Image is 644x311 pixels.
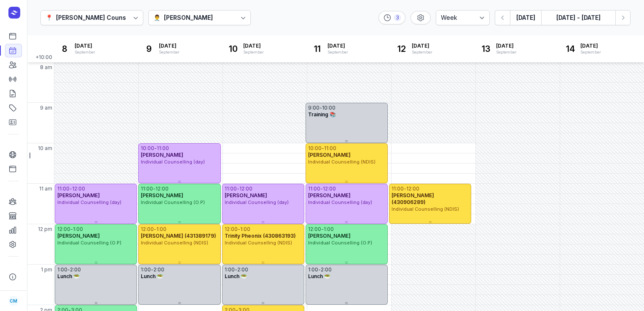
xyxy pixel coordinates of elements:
span: [DATE] [327,43,348,49]
span: [PERSON_NAME] (430906289) [392,192,434,205]
span: Individual Counselling (O.P) [57,240,121,246]
div: September [412,49,432,55]
div: 12:00 [239,185,252,192]
span: Individual Counselling (day) [141,159,205,165]
button: [DATE] [510,10,541,25]
div: September [159,49,180,55]
div: 12 [395,42,408,56]
div: 14 [563,42,577,56]
span: [DATE] [243,43,264,49]
div: 9:00 [308,105,319,111]
div: 👨‍⚕️ [153,13,161,23]
span: [PERSON_NAME] [141,192,183,198]
div: 1:00 [141,266,151,273]
div: 11:00 [157,145,169,152]
div: 12:00 [156,185,169,192]
div: - [238,226,240,233]
div: 2:00 [321,266,332,273]
div: September [243,49,264,55]
span: Individual Counselling (NDIS) [392,206,459,212]
div: 📍 [46,13,53,23]
span: Lunch 🥗 [225,273,247,279]
span: Individual Counselling (O.P) [308,240,372,246]
div: 2:00 [237,266,248,273]
span: [DATE] [580,43,601,49]
span: [PERSON_NAME] [308,192,351,198]
span: Lunch 🥗 [141,273,163,279]
div: 2:00 [153,266,164,273]
div: - [320,185,323,192]
div: - [70,226,73,233]
span: Individual Counselling (NDIS) [308,159,376,165]
span: [PERSON_NAME] [57,192,100,198]
div: - [322,145,324,152]
div: 8 [58,42,71,56]
span: [PERSON_NAME] (431389179) [141,233,216,239]
span: [DATE] [159,43,180,49]
div: - [67,266,70,273]
span: [DATE] [75,43,95,49]
div: 12:00 [57,226,70,233]
div: 1:00 [57,266,67,273]
span: [PERSON_NAME] [308,152,351,158]
span: Individual Counselling (day) [225,199,289,205]
span: [PERSON_NAME] [308,233,351,239]
div: 9 [142,42,156,56]
div: 12:00 [225,226,238,233]
span: Lunch 🥗 [308,273,330,279]
div: - [153,185,156,192]
div: 11:00 [308,185,320,192]
span: 9 am [40,105,52,111]
span: 10 am [38,145,52,152]
div: 11:00 [57,185,70,192]
span: Individual Counselling (day) [308,199,372,205]
span: [PERSON_NAME] [57,233,100,239]
span: 11 am [39,185,52,192]
div: 3 [394,14,401,21]
span: [PERSON_NAME] [225,192,267,198]
div: 11:00 [324,145,336,152]
div: September [580,49,601,55]
button: [DATE] - [DATE] [541,10,615,25]
div: 11:00 [392,185,404,192]
span: Trinity Pheonix (430863193) [225,233,296,239]
span: Individual Counselling (O.P) [141,199,205,205]
div: 12:00 [406,185,419,192]
div: - [404,185,406,192]
div: - [70,185,72,192]
div: 13 [479,42,493,56]
span: 12 pm [38,226,52,233]
span: [DATE] [412,43,432,49]
div: [PERSON_NAME] [164,13,213,23]
div: [PERSON_NAME] Counselling [56,13,142,23]
span: Lunch 🥗 [57,273,80,279]
div: 1:00 [308,266,318,273]
div: 1:00 [156,226,166,233]
div: - [235,266,237,273]
div: 1:00 [73,226,83,233]
span: 8 am [40,64,52,71]
div: - [237,185,239,192]
span: Individual Counselling (day) [57,199,121,205]
div: 10 [226,42,240,56]
div: - [154,226,156,233]
div: 12:00 [141,226,154,233]
span: CM [10,296,17,306]
div: - [154,145,157,152]
span: Individual Counselling (NDIS) [141,240,208,246]
div: 10:00 [308,145,322,152]
div: 10:00 [141,145,154,152]
div: - [318,266,321,273]
div: September [327,49,348,55]
div: 1:00 [225,266,235,273]
div: 1:00 [324,226,334,233]
span: 1 pm [41,266,52,273]
div: September [496,49,517,55]
div: 11 [311,42,324,56]
div: 11:00 [225,185,237,192]
span: [DATE] [496,43,517,49]
span: Individual Counselling (NDIS) [225,240,292,246]
div: 10:00 [322,105,335,111]
div: 1:00 [240,226,250,233]
div: 12:00 [308,226,321,233]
